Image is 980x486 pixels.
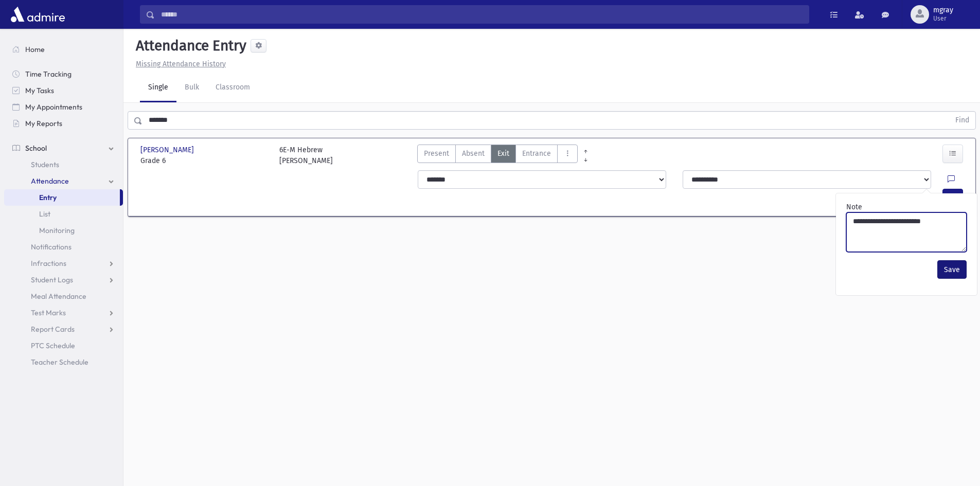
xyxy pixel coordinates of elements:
span: Present [424,148,449,159]
span: School [25,143,47,153]
span: Entry [39,193,57,202]
span: Home [25,45,45,54]
a: Students [4,156,123,173]
span: Entrance [522,148,551,159]
span: Notifications [31,242,72,251]
a: Test Marks [4,304,123,321]
span: List [39,209,50,219]
span: Test Marks [31,308,66,317]
span: Exit [497,148,509,159]
a: Home [4,41,123,58]
span: My Reports [25,119,62,128]
a: My Reports [4,115,123,132]
span: Meal Attendance [31,292,86,301]
span: My Tasks [25,86,54,95]
a: Attendance [4,173,123,189]
u: Missing Attendance History [136,60,226,68]
a: List [4,206,123,222]
a: Bulk [176,74,207,102]
span: [PERSON_NAME] [140,145,196,155]
span: My Appointments [25,102,82,112]
span: PTC Schedule [31,341,75,350]
a: Missing Attendance History [132,60,226,68]
span: Attendance [31,176,69,186]
span: Report Cards [31,325,75,334]
a: Time Tracking [4,66,123,82]
span: Absent [462,148,485,159]
span: Student Logs [31,275,73,284]
a: Classroom [207,74,258,102]
button: Save [937,260,967,279]
a: Teacher Schedule [4,354,123,370]
a: Meal Attendance [4,288,123,304]
a: My Tasks [4,82,123,99]
a: Single [140,74,176,102]
span: mgray [933,6,953,14]
a: Notifications [4,239,123,255]
span: User [933,14,953,23]
input: Search [155,5,809,24]
img: AdmirePro [8,4,67,25]
label: Note [846,202,862,212]
a: PTC Schedule [4,337,123,354]
h5: Attendance Entry [132,37,246,55]
span: Monitoring [39,226,75,235]
a: Entry [4,189,120,206]
span: Teacher Schedule [31,357,88,367]
a: My Appointments [4,99,123,115]
button: Find [949,112,975,129]
span: Students [31,160,59,169]
span: Time Tracking [25,69,72,79]
a: Student Logs [4,272,123,288]
a: School [4,140,123,156]
a: Monitoring [4,222,123,239]
span: Grade 6 [140,155,269,166]
div: AttTypes [417,145,578,166]
div: 6E-M Hebrew [PERSON_NAME] [279,145,333,166]
span: Infractions [31,259,66,268]
a: Report Cards [4,321,123,337]
a: Infractions [4,255,123,272]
